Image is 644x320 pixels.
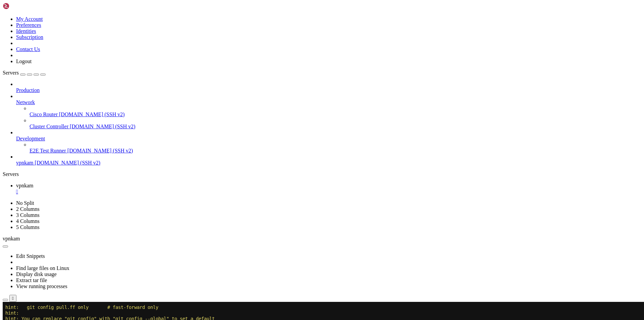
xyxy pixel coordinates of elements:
[16,253,45,259] a: Edit Snippets
[30,148,641,154] a: E2E Test Runner [DOMAIN_NAME] (SSH v2)
[16,265,69,271] a: Find large files on Linux
[3,248,212,254] span: hint: You can replace "git config" with "git config --global" to set a default
[30,111,641,118] a: Cisco Router [DOMAIN_NAME] (SSH v2)
[16,212,40,218] a: 3 Columns
[102,271,104,277] div: (35, 47)
[3,88,16,94] span: hint:
[9,295,16,302] button: 
[16,154,641,166] li: vpnkam [DOMAIN_NAME] (SSH v2)
[70,124,136,129] span: [DOMAIN_NAME] (SSH v2)
[16,271,57,277] a: Display disk usage
[3,31,48,37] span: hint: invocation.
[3,214,126,219] span: hint: commands sometime before your next pull:
[3,48,557,54] x-row: fatal: Exiting because of unfinished merge.
[3,185,557,191] x-row: root@25a3a1673f72:/vpnkamchatka# git push -u origin master
[3,54,557,60] x-row: root@25a3a1673f72:/vpnkamchatka/bot# git commit -m '180820251424'
[16,93,641,130] li: Network
[3,202,193,208] span: hint: Pulling without specifying how to reconcile divergent branches is
[3,71,193,77] span: hint: Pulling without specifying how to reconcile divergent branches is
[3,100,126,105] span: hint: git config pull.rebase true # rebase
[3,111,16,117] span: hint:
[30,124,641,130] a: Cluster Controller [DOMAIN_NAME] (SSH v2)
[3,265,48,271] span: hint: invocation.
[16,87,641,93] a: Production
[3,140,557,145] x-row: Username for '[URL][DOMAIN_NAME]': ^C
[3,208,215,214] span: hint: discouraged. You can squelch this message by running one of the following
[3,37,557,43] x-row: error: You have not concluded your merge (MERGE_HEAD exists).
[30,124,68,129] span: Cluster Controller
[3,3,41,9] img: Shellngn
[16,81,641,93] li: Production
[3,3,156,8] span: hint: git config pull.ff only # fast-forward only
[3,157,557,163] x-row: root@25a3a1673f72:/vpnkamchatka/bot# git branch
[3,70,46,76] a: Servers
[16,34,43,40] a: Subscription
[16,22,41,28] a: Preferences
[16,28,36,34] a: Identities
[3,26,209,31] span: hint: or --ff-only on the command line to override the configured default per
[16,160,641,166] a: vpnkam [DOMAIN_NAME] (SSH v2)
[3,145,557,151] x-row: root@25a3a1673f72:/vpnkamchatka/bot# git push
[3,174,557,180] x-row: Username for '[URL][DOMAIN_NAME]': ^C
[3,60,557,65] x-row: [master cf79f09] 180820251424
[30,105,641,118] li: Cisco Router [DOMAIN_NAME] (SSH v2)
[3,128,209,134] span: hint: or --ff-only on the command line to override the configured default per
[3,123,215,128] span: hint: preference for all repositories. You can also pass --rebase, --no-rebase,
[59,111,125,117] span: [DOMAIN_NAME] (SSH v2)
[16,87,40,93] span: Production
[3,225,185,231] span: hint: git config pull.rebase false # merge (the default strategy)
[3,105,156,111] span: hint: git config pull.ff only # fast-forward only
[16,136,45,141] span: Development
[3,20,215,25] span: hint: preference for all repositories. You can also pass --rebase, --no-rebase,
[16,46,40,52] a: Contact Us
[16,58,32,64] a: Logout
[3,94,185,99] span: hint: git config pull.rebase false # merge (the default strategy)
[3,83,126,88] span: hint: commands sometime before your next pull:
[16,99,641,105] a: Network
[3,260,209,265] span: hint: or --ff-only on the command line to override the configured default per
[16,136,641,142] a: Development
[30,111,58,117] span: Cisco Router
[16,206,40,212] a: 2 Columns
[3,65,557,71] x-row: root@25a3a1673f72:/vpnkamchatka/bot# git pull
[3,77,215,82] span: hint: discouraged. You can squelch this message by running one of the following
[3,70,19,76] span: Servers
[16,283,67,289] a: View running processes
[30,118,641,130] li: Cluster Controller [DOMAIN_NAME] (SSH v2)
[30,142,641,154] li: E2E Test Runner [DOMAIN_NAME] (SSH v2)
[16,160,34,166] span: vpnkam
[16,224,40,230] a: 5 Columns
[3,151,557,157] x-row: Username for '[URL][DOMAIN_NAME]': ^C
[16,277,47,283] a: Extract tar file
[16,16,43,22] a: My Account
[3,168,557,174] x-row: root@25a3a1673f72:/vpnkamchatka/bot# git push -u origin master
[3,14,212,19] span: hint: You can replace "git config" with "git config --global" to set a default
[3,134,48,139] span: hint: invocation.
[3,271,557,277] x-row: Username for '[URL][DOMAIN_NAME]':
[16,200,34,206] a: No Split
[3,236,20,241] span: vpnkam
[16,183,641,195] a: vpnkam
[3,180,557,185] x-row: root@25a3a1673f72:/vpnkamchatka/bot# cd ..
[3,231,126,236] span: hint: git config pull.rebase true # rebase
[35,160,101,166] span: [DOMAIN_NAME] (SSH v2)
[3,254,215,259] span: hint: preference for all repositories. You can also pass --rebase, --no-rebase,
[3,171,641,177] div: Servers
[3,117,212,122] span: hint: You can replace "git config" with "git config --global" to set a default
[30,148,66,153] span: E2E Test Runner
[5,163,21,168] span: master
[16,189,641,195] a: 
[3,237,156,242] span: hint: git config pull.ff only # fast-forward only
[16,218,40,224] a: 4 Columns
[16,183,34,188] span: vpnkam
[16,99,35,105] span: Network
[3,220,16,225] span: hint:
[12,296,14,301] div: 
[3,8,16,14] span: hint:
[3,242,16,248] span: hint:
[67,148,133,153] span: [DOMAIN_NAME] (SSH v2)
[3,191,557,197] x-row: Username for '[URL][DOMAIN_NAME]': ^C
[3,197,557,202] x-row: root@25a3a1673f72:/vpnkamchatka# git pull
[3,43,134,48] span: hint: Please, commit your changes before merging.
